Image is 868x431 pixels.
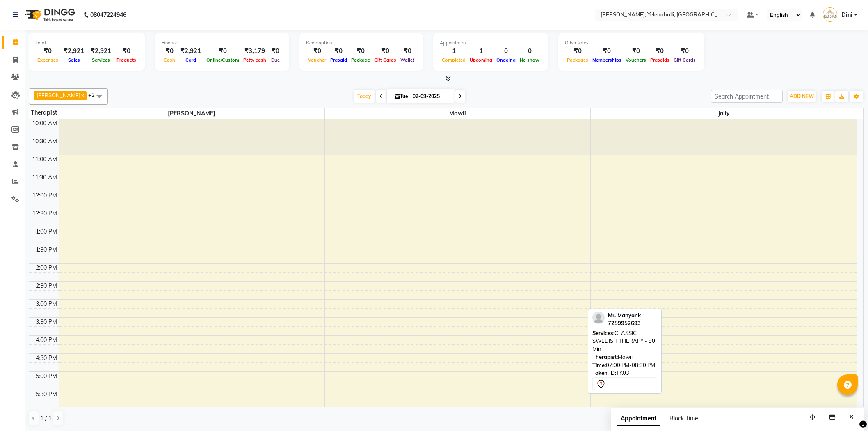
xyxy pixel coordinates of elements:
div: 5:30 PM [34,390,59,399]
span: Prepaids [648,57,672,63]
div: 12:30 PM [31,209,59,218]
div: 0 [518,46,541,56]
span: Prepaid [328,57,349,63]
div: ₹0 [672,46,698,56]
div: TK03 [592,369,657,377]
div: 2:00 PM [34,264,59,272]
div: ₹0 [648,46,672,56]
span: Therapist: [592,353,618,360]
div: 10:00 AM [30,119,59,128]
div: 1:00 PM [34,227,59,236]
span: Petty cash [241,57,268,63]
span: Token ID: [592,369,616,376]
div: 2:30 PM [34,282,59,290]
span: Package [349,57,372,63]
span: [PERSON_NAME] [37,92,80,99]
span: CLASSIC SWEDISH THERAPY - 90 Min [592,330,655,352]
span: [PERSON_NAME] [59,108,324,119]
span: Mawii [325,108,590,119]
span: Time: [592,362,606,368]
div: ₹0 [565,46,590,56]
div: 1 [440,46,468,56]
div: ₹0 [372,46,398,56]
span: Packages [565,57,590,63]
span: Tue [393,93,410,99]
div: ₹0 [398,46,416,56]
span: Memberships [590,57,624,63]
div: ₹2,921 [87,46,114,56]
div: ₹0 [590,46,624,56]
div: 3:00 PM [34,300,59,308]
div: 5:00 PM [34,372,59,381]
div: Appointment [440,39,541,46]
span: Products [114,57,138,63]
span: Ongoing [494,57,518,63]
span: Online/Custom [204,57,241,63]
div: 3:30 PM [34,318,59,326]
span: Sales [66,57,82,63]
span: Jolly [591,108,857,119]
span: Gift Cards [372,57,398,63]
div: Total [35,39,138,46]
div: 0 [494,46,518,56]
span: Expenses [35,57,60,63]
button: ADD NEW [788,91,816,102]
div: ₹0 [306,46,328,56]
div: ₹3,179 [241,46,268,56]
div: 1 [468,46,494,56]
span: Gift Cards [672,57,698,63]
div: 11:00 AM [30,155,59,164]
div: Redemption [306,39,416,46]
span: +2 [88,92,101,98]
div: ₹0 [328,46,349,56]
span: Mr. Manyank [608,312,641,319]
b: 08047224946 [90,3,126,26]
div: 12:00 PM [31,191,59,200]
span: Wallet [398,57,416,63]
div: ₹0 [204,46,241,56]
div: 07:00 PM-08:30 PM [592,361,657,369]
div: 11:30 AM [30,173,59,182]
div: ₹0 [114,46,138,56]
span: Due [269,57,282,63]
img: logo [21,3,77,26]
span: Services [90,57,112,63]
span: Card [183,57,198,63]
span: 1 / 1 [40,414,52,423]
div: 4:30 PM [34,354,59,362]
span: Vouchers [624,57,648,63]
div: Mawii [592,353,657,361]
span: Services: [592,330,614,336]
span: ADD NEW [790,93,814,99]
iframe: chat widget [834,398,860,423]
div: Finance [162,39,283,46]
div: ₹0 [162,46,177,56]
div: 7259952693 [608,319,641,328]
div: 1:30 PM [34,245,59,254]
div: ₹2,921 [177,46,204,56]
span: Today [354,90,375,103]
span: Voucher [306,57,328,63]
span: Cash [162,57,177,63]
div: Therapist [29,108,59,117]
span: Block Time [669,415,698,422]
a: x [80,92,84,99]
span: Appointment [617,411,660,426]
span: Upcoming [468,57,494,63]
div: ₹0 [624,46,648,56]
input: Search Appointment [711,90,783,103]
div: 4:00 PM [34,336,59,344]
div: 10:30 AM [30,137,59,146]
img: Dini [823,7,837,22]
input: 2025-09-02 [410,90,451,103]
div: Other sales [565,39,698,46]
span: Completed [440,57,468,63]
div: ₹0 [268,46,283,56]
span: Dini [841,11,852,19]
img: profile [592,312,605,324]
div: ₹2,921 [60,46,87,56]
div: ₹0 [35,46,60,56]
div: ₹0 [349,46,372,56]
span: No show [518,57,541,63]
